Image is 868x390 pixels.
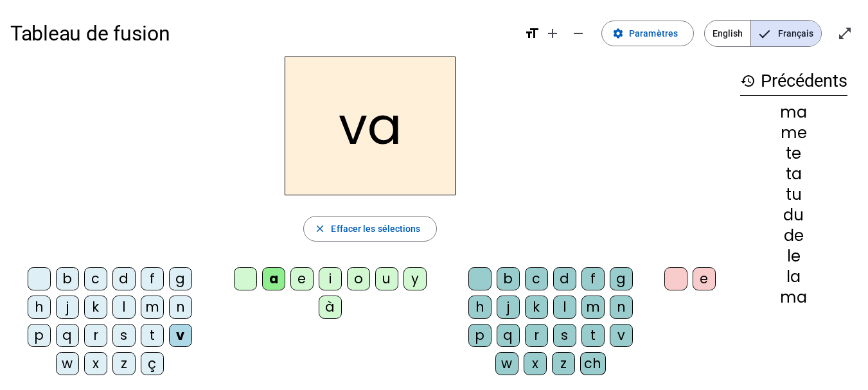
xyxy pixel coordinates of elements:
button: Augmenter la taille de la police [540,21,565,46]
mat-icon: settings [612,28,624,39]
mat-icon: open_in_full [837,26,853,41]
div: h [468,296,492,319]
div: c [525,267,548,290]
div: ma [740,290,847,305]
span: English [705,21,750,46]
h1: Tableau de fusion [10,13,514,54]
div: tu [740,187,847,202]
div: r [84,324,107,347]
div: d [553,267,576,290]
mat-icon: remove [571,26,586,41]
div: à [319,296,342,319]
div: d [112,267,136,290]
div: x [84,352,107,375]
button: Paramètres [601,21,694,46]
h2: va [285,57,456,195]
div: g [610,267,633,290]
div: w [56,352,79,375]
div: l [553,296,576,319]
div: g [169,267,192,290]
div: n [610,296,633,319]
div: m [141,296,164,319]
button: Entrer en plein écran [832,21,858,46]
button: Effacer les sélections [303,216,436,242]
mat-icon: close [314,223,326,235]
div: m [581,296,605,319]
button: Diminuer la taille de la police [565,21,591,46]
div: k [84,296,107,319]
div: v [610,324,633,347]
div: de [740,228,847,244]
mat-icon: history [740,73,756,89]
span: Paramètres [629,26,678,41]
span: Français [751,21,821,46]
div: te [740,146,847,161]
div: l [112,296,136,319]
div: du [740,208,847,223]
div: n [169,296,192,319]
div: y [403,267,427,290]
div: k [525,296,548,319]
div: q [56,324,79,347]
div: b [56,267,79,290]
mat-button-toggle-group: Language selection [704,20,822,47]
div: e [693,267,716,290]
div: f [141,267,164,290]
div: t [141,324,164,347]
span: Effacer les sélections [331,221,420,236]
div: ç [141,352,164,375]
div: v [169,324,192,347]
div: f [581,267,605,290]
div: z [552,352,575,375]
div: r [525,324,548,347]
mat-icon: add [545,26,560,41]
div: ch [580,352,606,375]
div: b [497,267,520,290]
div: la [740,269,847,285]
div: p [468,324,492,347]
div: q [497,324,520,347]
div: z [112,352,136,375]
div: u [375,267,398,290]
div: ta [740,166,847,182]
div: j [497,296,520,319]
div: w [495,352,518,375]
div: s [553,324,576,347]
div: a [262,267,285,290]
div: e [290,267,314,290]
div: i [319,267,342,290]
div: c [84,267,107,290]
div: h [28,296,51,319]
div: s [112,324,136,347]
div: ma [740,105,847,120]
div: t [581,324,605,347]
div: p [28,324,51,347]
div: le [740,249,847,264]
div: o [347,267,370,290]
div: me [740,125,847,141]
div: j [56,296,79,319]
h3: Précédents [740,67,847,96]
mat-icon: format_size [524,26,540,41]
div: x [524,352,547,375]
